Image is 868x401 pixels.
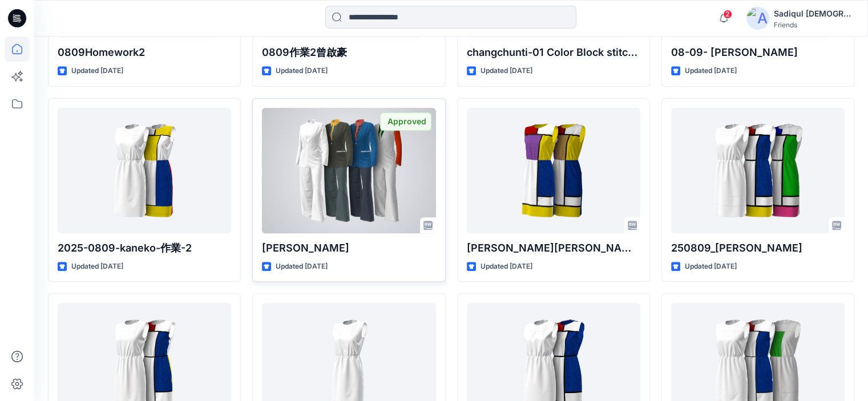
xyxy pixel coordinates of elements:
p: Updated [DATE] [276,65,328,77]
p: [PERSON_NAME][PERSON_NAME] 01 Color Block stitchup20250809 [467,240,640,256]
img: avatar [746,7,769,30]
a: 250809_許雯雅 [671,108,845,233]
p: 08-09- [PERSON_NAME] [671,44,845,60]
p: Updated [DATE] [685,65,737,77]
a: Jenny [262,108,435,233]
p: Updated [DATE] [71,65,123,77]
p: Updated [DATE] [71,261,123,273]
div: Friends [774,21,854,29]
a: 2025-0809-kaneko-作業-2 [58,108,231,233]
p: changchunti-01 Color Block stitchup [467,44,640,60]
p: Updated [DATE] [276,261,328,273]
p: 2025-0809-kaneko-作業-2 [58,240,231,256]
p: Updated [DATE] [481,65,532,77]
p: Updated [DATE] [481,261,532,273]
p: Updated [DATE] [685,261,737,273]
span: 2 [723,10,732,19]
p: 250809_[PERSON_NAME] [671,240,845,256]
a: 莫尼斯Jeff Chen 01 Color Block stitchup20250809 [467,108,640,233]
p: 0809Homework2 [58,44,231,60]
p: 0809作業2曾啟豪 [262,44,435,60]
div: Sadiqul [DEMOGRAPHIC_DATA] [774,7,854,21]
p: [PERSON_NAME] [262,240,435,256]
